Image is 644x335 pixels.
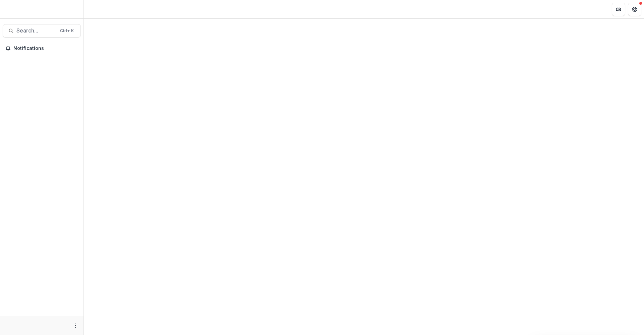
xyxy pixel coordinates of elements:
[3,24,81,38] button: Search...
[59,27,75,35] div: Ctrl + K
[612,3,625,16] button: Partners
[71,322,79,330] button: More
[87,4,115,14] nav: breadcrumb
[3,43,81,54] button: Notifications
[13,46,78,51] span: Notifications
[628,3,641,16] button: Get Help
[16,27,56,34] span: Search...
